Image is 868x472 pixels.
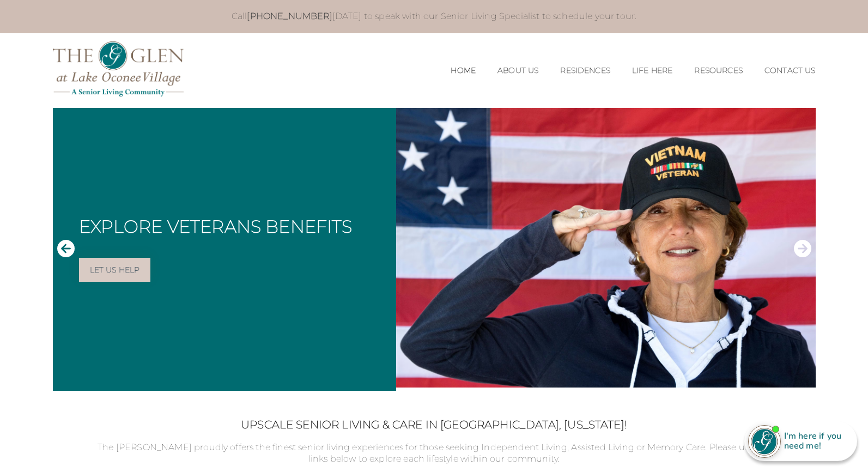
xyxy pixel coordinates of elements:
[247,11,332,21] a: [PHONE_NUMBER]
[632,66,672,75] a: Life Here
[694,66,742,75] a: Resources
[749,426,780,457] img: avatar
[781,429,849,453] div: I'm here if you need me!
[91,442,778,465] p: The [PERSON_NAME] proudly offers the finest senior living experiences for those seeking Independe...
[560,66,610,75] a: Residences
[64,11,805,22] p: Call [DATE] to speak with our Senior Living Specialist to schedule your tour.
[57,239,75,259] button: Previous Slide
[764,66,816,75] a: Contact Us
[79,258,151,282] a: Let Us Help
[53,41,184,96] img: The Glen Lake Oconee Home
[91,418,778,431] h2: Upscale Senior Living & Care in [GEOGRAPHIC_DATA], [US_STATE]!
[396,108,816,388] img: Explore Veterans Benefits
[79,217,387,236] h2: Explore Veterans Benefits
[451,66,476,75] a: Home
[497,66,538,75] a: About Us
[794,239,811,259] button: Next Slide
